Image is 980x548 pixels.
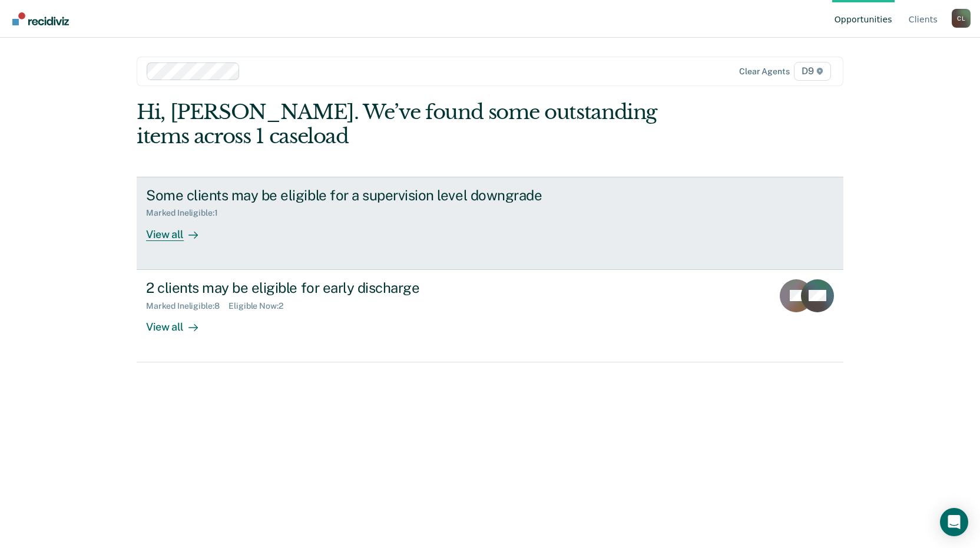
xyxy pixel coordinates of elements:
div: C L [952,9,971,28]
div: Clear agents [739,67,789,77]
div: Open Intercom Messenger [940,508,968,536]
div: View all [146,311,212,334]
button: Profile dropdown button [952,9,971,28]
span: D9 [794,62,831,81]
div: Some clients may be eligible for a supervision level downgrade [146,187,559,204]
a: 2 clients may be eligible for early dischargeMarked Ineligible:8Eligible Now:2View all [137,270,843,362]
img: Recidiviz [12,12,69,25]
div: View all [146,218,212,241]
a: Some clients may be eligible for a supervision level downgradeMarked Ineligible:1View all [137,177,843,270]
div: Marked Ineligible : 8 [146,301,229,311]
div: Eligible Now : 2 [229,301,292,311]
div: Hi, [PERSON_NAME]. We’ve found some outstanding items across 1 caseload [137,100,702,148]
div: 2 clients may be eligible for early discharge [146,279,559,296]
div: Marked Ineligible : 1 [146,208,227,218]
